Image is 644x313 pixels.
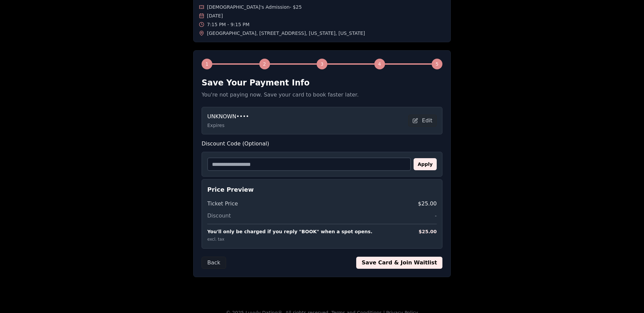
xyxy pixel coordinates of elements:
span: 7:15 PM - 9:15 PM [207,21,250,28]
span: - [435,212,437,220]
span: [DEMOGRAPHIC_DATA]'s Admission - $25 [207,4,302,10]
span: You'll only be charged if you reply "BOOK" when a spot opens. [207,228,372,235]
p: Expires [207,122,249,129]
span: Discount [207,212,231,220]
p: You're not paying now. Save your card to book faster later. [202,91,442,99]
span: [DATE] [207,12,223,19]
h4: Price Preview [207,185,437,194]
span: $25.00 [418,200,437,208]
div: 3 [317,59,327,69]
span: $ 25.00 [419,228,437,235]
button: Save Card & Join Waitlist [356,257,442,269]
button: Back [202,257,226,269]
span: UNKNOWN •••• [207,113,249,121]
div: 2 [259,59,270,69]
h2: Save Your Payment Info [202,77,442,88]
span: Ticket Price [207,200,238,208]
span: [GEOGRAPHIC_DATA] , [STREET_ADDRESS] , [US_STATE] , [US_STATE] [207,30,365,37]
button: Apply [414,158,437,170]
div: 5 [432,59,442,69]
button: Edit [408,115,437,127]
div: 4 [374,59,385,69]
span: excl. tax [207,237,224,242]
label: Discount Code (Optional) [202,140,442,148]
div: 1 [202,59,212,69]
